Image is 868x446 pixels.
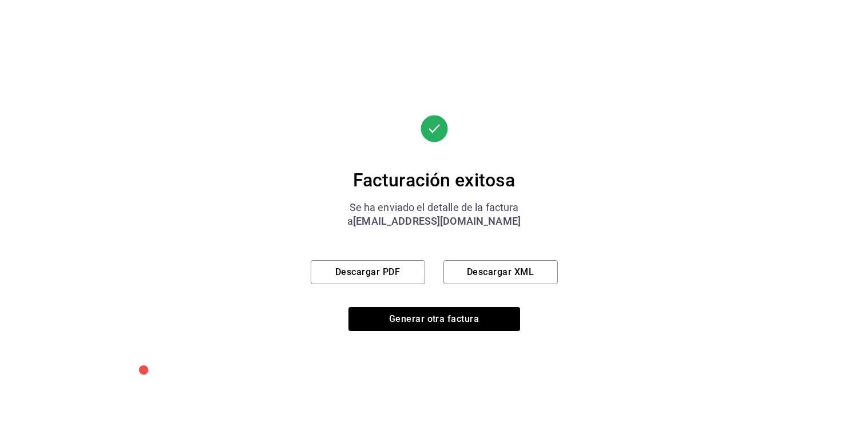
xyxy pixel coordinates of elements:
button: Descargar XML [443,260,558,284]
div: Se ha enviado el detalle de la factura [311,201,558,214]
button: Generar otra factura [348,307,520,331]
div: Facturación exitosa [311,169,558,192]
span: [EMAIL_ADDRESS][DOMAIN_NAME] [353,215,521,227]
div: a [311,214,558,228]
button: Descargar PDF [311,260,425,284]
